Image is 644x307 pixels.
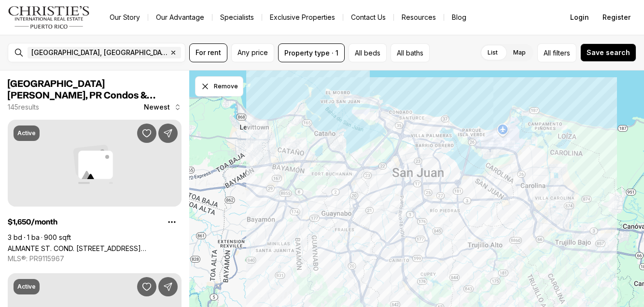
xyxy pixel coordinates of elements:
span: Register [602,14,630,21]
button: Register [597,8,636,27]
button: For rent [189,43,227,62]
button: Property options [162,212,182,232]
button: All beds [349,43,387,62]
a: Specialists [212,11,262,24]
a: Resources [394,11,444,24]
button: Share Property [158,277,178,296]
button: Property type · 1 [278,43,345,62]
label: List [480,44,505,61]
span: filters [553,48,570,58]
label: Map [505,44,533,61]
a: Exclusive Properties [262,11,343,24]
a: Our Story [102,11,148,24]
button: Save search [580,43,636,62]
span: Save search [587,49,630,56]
button: Newest [138,98,187,117]
button: Save Property: 203 CALLE FORTALEZA #6 [137,277,156,296]
button: Any price [231,43,274,62]
p: Active [17,283,36,291]
button: Share Property [158,124,178,143]
p: Active [17,129,36,137]
span: Login [570,14,589,21]
button: All baths [391,43,430,62]
a: Our Advantage [148,11,212,24]
button: Save Property: ALMANTE ST. COND. GUARIONEZ #APT. 3015 [137,124,156,143]
a: ALMANTE ST. COND. GUARIONEZ #APT. 3015, SAN JUAN PR, 00926 [8,244,182,252]
button: Login [564,8,595,27]
span: [GEOGRAPHIC_DATA], [GEOGRAPHIC_DATA], [GEOGRAPHIC_DATA] [31,49,168,56]
p: 145 results [8,103,39,111]
img: logo [8,6,90,29]
span: All [544,48,551,58]
span: Newest [144,103,170,111]
span: [GEOGRAPHIC_DATA][PERSON_NAME], PR Condos & Apartments for Rent [8,79,155,112]
a: Blog [444,11,474,24]
button: Allfilters [537,43,576,62]
button: Contact Us [343,11,393,24]
span: Any price [238,49,268,56]
span: For rent [196,49,221,56]
button: Dismiss drawing [195,76,243,97]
